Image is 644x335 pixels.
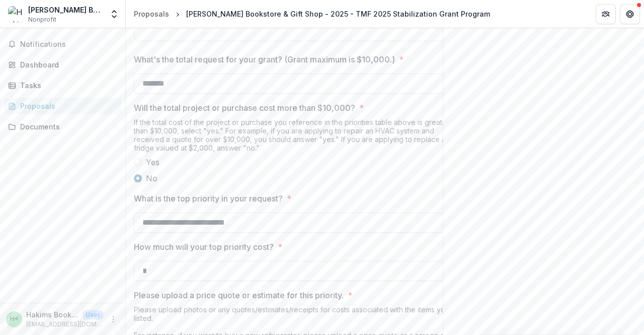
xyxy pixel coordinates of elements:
[8,6,24,22] img: Hakim's Bookstore & Gift Shop
[20,121,113,132] div: Documents
[620,4,640,24] button: Get Help
[596,4,616,24] button: Partners
[107,4,121,24] button: Open entity switcher
[28,5,103,15] div: [PERSON_NAME] Bookstore & Gift Shop
[134,53,395,65] p: What's the total request for your grant? (Grant maximum is $10,000.)
[20,59,113,70] div: Dashboard
[107,313,119,325] button: More
[26,320,103,329] p: [EMAIL_ADDRESS][DOMAIN_NAME]
[134,192,283,205] p: What is the top priority in your request?
[4,118,121,135] a: Documents
[20,101,113,111] div: Proposals
[4,36,121,52] button: Notifications
[4,56,121,73] a: Dashboard
[146,156,159,168] span: Yes
[83,310,103,319] p: User
[134,289,344,301] p: Please upload a price quote or estimate for this priority.
[130,7,494,21] nav: breadcrumb
[10,316,19,322] div: Hakims Bookstore <bookstorehakims@gmail.com>
[130,7,173,21] a: Proposals
[134,102,355,114] p: Will the total project or purchase cost more than $10,000?
[134,9,169,19] div: Proposals
[4,77,121,94] a: Tasks
[20,40,117,49] span: Notifications
[186,9,490,19] div: [PERSON_NAME] Bookstore & Gift Shop - 2025 - TMF 2025 Stabilization Grant Program
[134,118,456,156] div: If the total cost of the project or purchase you reference in the priorities table above is great...
[134,241,274,253] p: How much will your top priority cost?
[146,172,157,184] span: No
[28,15,56,24] span: Nonprofit
[4,98,121,114] a: Proposals
[26,309,78,320] p: Hakims Bookstore <[EMAIL_ADDRESS][DOMAIN_NAME]>
[20,80,113,91] div: Tasks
